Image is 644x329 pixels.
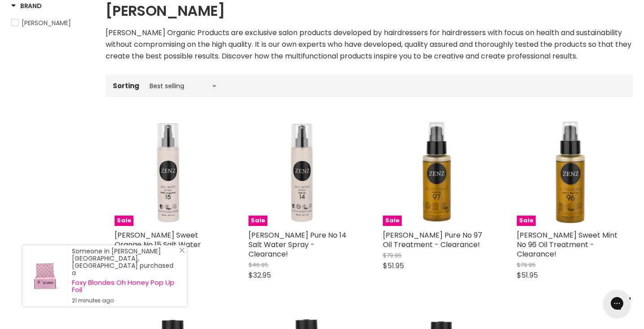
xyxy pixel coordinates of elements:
img: Zenz Sweet Mint No 96 Oil Treatment - Clearance! [550,119,591,226]
span: Sale [517,216,536,226]
a: Zenz Sweet Mint No 96 Oil Treatment - Clearance!Sale [517,119,624,226]
img: Zenz Sweet Orange No 15 Salt Water Spray - Clearance! [153,119,183,226]
span: $46.95 [249,261,268,269]
span: Sale [249,216,267,226]
h1: [PERSON_NAME] [106,1,633,20]
span: Sale [383,216,402,226]
span: Sale [115,216,133,226]
label: Sorting [113,82,139,90]
a: Zenz Pure No 14 Salt Water Spray - Clearance!Sale [249,119,355,226]
span: $32.95 [249,270,271,280]
a: Zenz [11,18,94,28]
small: 21 minutes ago [72,297,178,304]
span: [PERSON_NAME] [22,18,71,27]
a: Visit product page [22,245,67,306]
iframe: Gorgias live chat messenger [599,287,635,320]
span: $51.95 [383,261,404,271]
span: $79.95 [383,251,402,260]
a: Close Notification [176,248,185,257]
a: [PERSON_NAME] Sweet Orange No 15 Salt Water Spray - Clearance! [115,230,201,259]
h3: Brand [11,1,42,10]
a: Foxy Blondes Oh Honey Pop Up Foil [72,279,178,293]
a: [PERSON_NAME] Pure No 97 Oil Treatment - Clearance! [383,230,482,250]
a: [PERSON_NAME] Pure No 14 Salt Water Spray - Clearance! [249,230,346,259]
svg: Close Icon [179,248,185,253]
div: Page 6 [106,27,633,62]
span: $79.95 [517,261,536,269]
img: Zenz Pure No 14 Salt Water Spray - Clearance! [287,119,317,226]
a: [PERSON_NAME] Sweet Mint No 96 Oil Treatment - Clearance! [517,230,617,259]
div: Someone in [PERSON_NAME][GEOGRAPHIC_DATA], [GEOGRAPHIC_DATA] purchased a [72,248,178,304]
a: Zenz Sweet Orange No 15 Salt Water Spray - Clearance!Sale [115,119,222,226]
span: $51.95 [517,270,538,280]
img: Zenz Pure No 97 Oil Treatment - Clearance! [416,119,457,226]
span: [PERSON_NAME] Organic Products are exclusive salon products developed by hairdressers for hairdre... [106,27,631,61]
a: Zenz Pure No 97 Oil Treatment - Clearance!Sale [383,119,490,226]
